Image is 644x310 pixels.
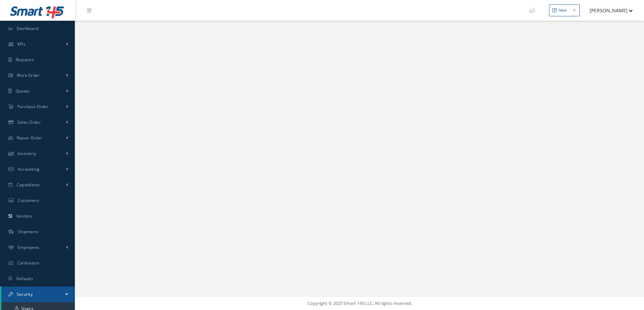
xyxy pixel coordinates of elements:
[17,104,49,109] span: Purchase Order
[17,41,26,47] span: KPIs
[16,88,30,94] span: Quotes
[17,72,40,78] span: Work Order
[17,119,41,125] span: Sales Order
[16,57,34,63] span: Requests
[18,166,40,172] span: Accounting
[583,4,633,17] button: [PERSON_NAME]
[18,229,39,235] span: Shipments
[17,182,40,188] span: Capabilities
[549,4,580,16] button: New
[1,287,75,302] a: Security
[17,135,43,141] span: Repair Order
[18,244,39,250] span: Employees
[18,197,39,203] span: Customers
[16,276,33,281] span: Defaults
[559,7,567,13] div: New
[17,291,33,297] span: Security
[18,151,36,156] span: Inventory
[17,25,39,31] span: Dashboard
[17,260,39,266] span: Calibration
[82,300,637,307] div: Copyright © 2025 Smart 145 LLC. All rights reserved.
[16,213,33,219] span: Vendors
